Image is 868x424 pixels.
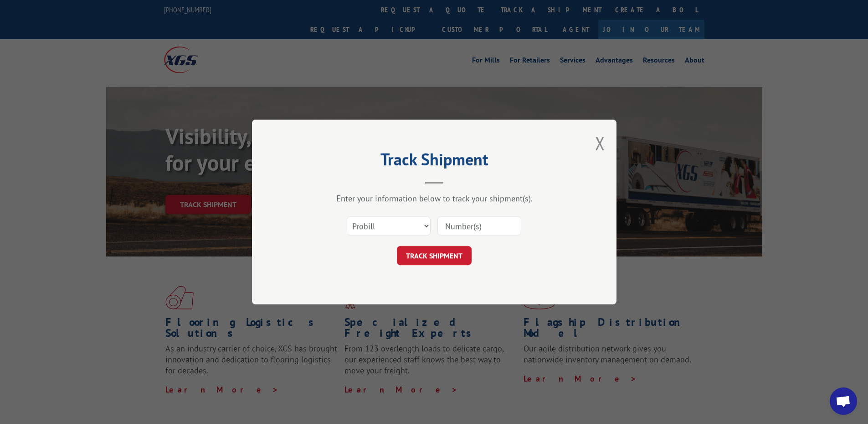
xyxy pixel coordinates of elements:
button: Close modal [595,131,605,155]
div: Enter your information below to track your shipment(s). [298,193,571,204]
div: Open chat [830,387,857,415]
input: Number(s) [437,216,521,236]
button: TRACK SHIPMENT [397,246,472,265]
h2: Track Shipment [298,153,571,170]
